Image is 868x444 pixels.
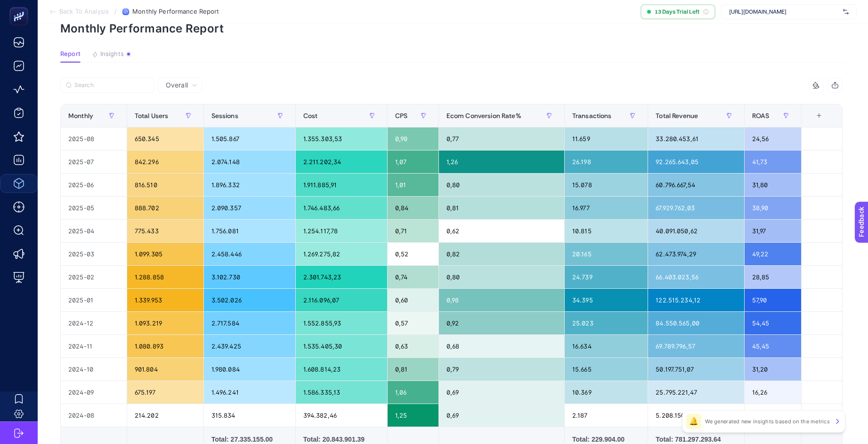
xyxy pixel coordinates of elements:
div: 2.717.584 [204,312,295,334]
div: 2025-08 [61,127,127,150]
div: 62.473.974,29 [648,243,744,265]
p: We generated new insights based on the metrics [705,418,830,425]
div: 1.505.867 [204,127,295,150]
span: Cost [303,112,318,119]
div: 15.078 [565,174,648,196]
div: 122.515.234,12 [648,289,744,311]
div: 2.458.446 [204,243,295,265]
div: 60.796.667,54 [648,174,744,196]
div: 2.439.425 [204,335,295,357]
div: 2.116.096,07 [296,289,387,311]
div: 1.288.858 [127,266,203,288]
div: 650.345 [127,127,203,150]
div: 0,81 [388,358,438,381]
span: Monthly [68,112,93,119]
div: 0,68 [439,335,564,357]
div: 1.896.332 [204,174,295,196]
div: 2025-01 [61,289,127,311]
div: 0,90 [388,127,438,150]
div: 0,82 [439,243,564,265]
div: 901.804 [127,358,203,381]
div: 🔔 [686,414,701,429]
div: 25.023 [565,312,648,334]
div: 2025-03 [61,243,127,265]
div: 0,62 [439,220,564,242]
div: 2024-12 [61,312,127,334]
span: [URL][DOMAIN_NAME] [729,8,839,16]
div: 16.977 [565,197,648,219]
div: 28,85 [745,266,801,288]
div: 0,92 [439,312,564,334]
div: 2.074.148 [204,151,295,173]
div: 2.211.202,34 [296,151,387,173]
div: 2.187 [565,404,648,427]
div: 10.369 [565,381,648,404]
div: Total: 781.297.293.64 [656,435,736,444]
div: 3.502.026 [204,289,295,311]
div: + [810,112,828,119]
div: 16,26 [745,381,801,404]
div: 0,60 [388,289,438,311]
span: Feedback [6,3,36,10]
div: 1.586.335,13 [296,381,387,404]
div: 15.665 [565,358,648,381]
div: 2025-05 [61,197,127,219]
div: 675.197 [127,381,203,404]
div: 25.795.221,47 [648,381,744,404]
div: 1,25 [388,404,438,427]
div: 1.552.855,93 [296,312,387,334]
div: 31,20 [745,358,801,381]
div: 1.254.117,78 [296,220,387,242]
div: 0,77 [439,127,564,150]
span: Sessions [211,112,238,119]
div: 888.702 [127,197,203,219]
input: Search [74,82,149,89]
div: 0,63 [388,335,438,357]
div: 315.834 [204,404,295,427]
div: 66.403.023,56 [648,266,744,288]
div: 1.756.081 [204,220,295,242]
div: 1.911.885,91 [296,174,387,196]
span: ROAS [752,112,770,119]
div: Total: 27.335.155.00 [211,435,288,444]
span: 13 Days Trial Left [655,8,699,16]
div: 1.269.275,82 [296,243,387,265]
span: CPS [395,112,407,119]
div: 1.339.953 [127,289,203,311]
div: Total: 229.904.00 [572,435,640,444]
div: 2024-09 [61,381,127,404]
div: 69.789.796,57 [648,335,744,357]
div: 54,45 [745,312,801,334]
div: 1.496.241 [204,381,295,404]
span: / [114,8,117,15]
div: 84.550.565,00 [648,312,744,334]
span: Total Users [135,112,169,119]
div: 2.301.743,23 [296,266,387,288]
div: 0,71 [388,220,438,242]
div: 0,84 [388,197,438,219]
span: Overall [166,80,188,90]
div: 1,06 [388,381,438,404]
div: 0,74 [388,266,438,288]
span: Insights [100,50,124,58]
div: 0,69 [439,404,564,427]
div: Total: 20.843.901.39 [303,435,380,444]
div: 842.296 [127,151,203,173]
div: 1.093.219 [127,312,203,334]
div: 1.608.814,23 [296,358,387,381]
div: 31,97 [745,220,801,242]
div: 13,21 [745,404,801,427]
div: 2025-07 [61,151,127,173]
div: 1,26 [439,151,564,173]
div: 0,80 [439,174,564,196]
div: 2.090.357 [204,197,295,219]
div: 49,22 [745,243,801,265]
div: 67.929.762,03 [648,197,744,219]
div: 2025-06 [61,174,127,196]
div: 2025-02 [61,266,127,288]
div: 1.355.303,53 [296,127,387,150]
span: Report [60,50,81,58]
span: Total Revenue [656,112,698,119]
div: 50.197.751,07 [648,358,744,381]
div: 0,98 [439,289,564,311]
